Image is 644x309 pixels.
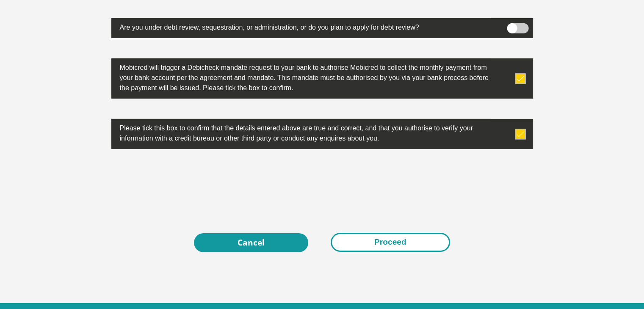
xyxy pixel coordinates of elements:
[111,119,491,146] label: Please tick this box to confirm that the details entered above are true and correct, and that you...
[258,169,387,202] iframe: reCAPTCHA
[111,58,491,95] label: Mobicred will trigger a Debicheck mandate request to your bank to authorise Mobicred to collect t...
[331,233,450,252] button: Proceed
[111,18,491,35] label: Are you under debt review, sequestration, or administration, or do you plan to apply for debt rev...
[194,233,308,252] a: Cancel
